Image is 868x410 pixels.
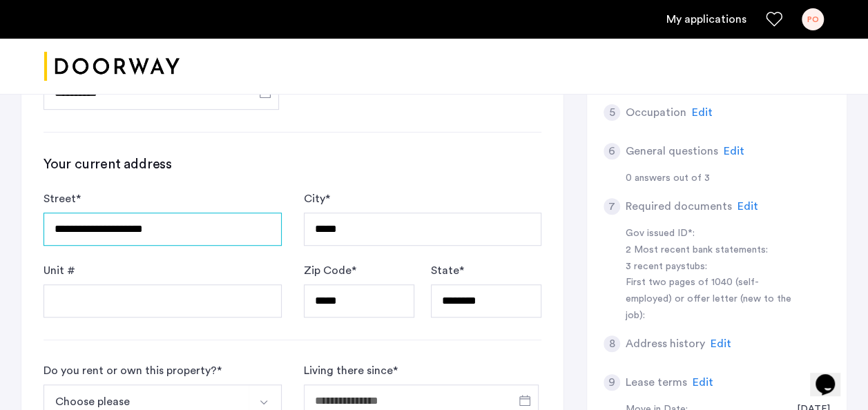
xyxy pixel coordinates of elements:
a: Favorites [766,11,782,28]
div: 9 [604,374,620,391]
div: 0 answers out of 3 [626,170,830,187]
div: 7 [604,198,620,215]
div: 2 Most recent bank statements: [626,242,800,259]
h5: General questions [626,143,718,159]
label: Zip Code * [304,262,356,279]
div: PO [802,8,824,30]
iframe: chat widget [810,355,854,396]
label: Living there since * [304,362,398,379]
h3: Your current address [44,155,541,174]
span: Edit [711,338,731,349]
img: arrow [258,397,269,408]
span: Edit [724,146,744,157]
div: Do you rent or own this property? * [44,362,222,379]
label: Unit # [44,262,75,279]
span: Edit [693,377,713,388]
div: 6 [604,143,620,159]
div: 5 [604,104,620,121]
h5: Occupation [626,104,686,121]
span: Edit [737,201,758,212]
img: logo [44,41,180,92]
h5: Required documents [626,198,732,215]
div: 8 [604,335,620,352]
button: Open calendar [257,84,273,101]
a: Cazamio logo [44,41,180,92]
div: Gov issued ID*: [626,226,800,242]
button: Open calendar [517,392,533,409]
a: My application [666,11,746,28]
div: 3 recent paystubs: [626,259,800,275]
label: State * [431,262,464,279]
span: Edit [692,107,713,118]
h5: Address history [626,335,705,352]
label: Street * [44,191,81,207]
label: City * [304,191,330,207]
div: First two pages of 1040 (self-employed) or offer letter (new to the job): [626,275,800,324]
h5: Lease terms [626,374,687,391]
